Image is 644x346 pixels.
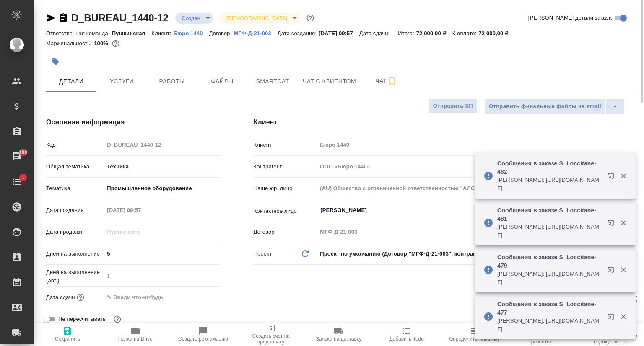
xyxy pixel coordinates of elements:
p: Дата создания: [278,30,319,36]
p: Контактное лицо [254,207,317,215]
div: split button [484,99,625,114]
p: Дней на выполнение (авт.) [46,268,104,285]
p: Ответственная команда: [46,30,112,36]
div: Создан [220,13,300,24]
span: Чат [366,76,406,86]
p: Контрагент [254,163,317,171]
input: Пустое поле [317,139,635,151]
p: К оплате: [452,30,479,36]
span: 1 [16,173,29,182]
span: Папка на Drive [118,336,153,342]
button: Создать счет на предоплату [237,323,305,346]
p: Договор [254,228,317,236]
button: [DEMOGRAPHIC_DATA] [224,15,290,22]
p: [PERSON_NAME]: [URL][DOMAIN_NAME] [497,223,602,240]
div: Промышленное оборудование [104,181,220,196]
button: Скопировать ссылку [58,13,68,23]
p: Наше юр. лицо [254,184,317,193]
input: Пустое поле [317,160,635,173]
button: Открыть в новой вкладке [602,168,623,188]
a: D_BUREAU_1440-12 [71,12,169,23]
p: Код [46,141,104,149]
p: 100% [94,40,110,46]
a: 100 [2,146,31,167]
button: Закрыть [615,313,632,320]
input: Пустое поле [104,226,177,238]
a: 1 [2,171,31,192]
span: 100 [14,148,33,157]
span: Создать рекламацию [178,336,228,342]
h4: Основная информация [46,117,220,127]
p: [PERSON_NAME]: [URL][DOMAIN_NAME] [497,317,602,333]
div: Создан [175,13,213,24]
span: Определить тематику [449,336,500,342]
p: Сообщения в заказе S_Loccitane-477 [497,300,602,317]
button: Заявка на доставку [305,323,373,346]
button: Закрыть [615,219,632,227]
p: Дата создания [46,206,104,214]
input: Пустое поле [104,204,177,216]
button: Определить тематику [441,323,509,346]
button: 0.00 RUB; [110,38,121,49]
span: [PERSON_NAME] детали заказа [528,14,612,22]
span: Файлы [202,76,242,87]
p: Сообщения в заказе S_Loccitane-479 [497,253,602,270]
button: Если добавить услуги и заполнить их объемом, то дата рассчитается автоматически [75,292,86,303]
p: [DATE] 09:57 [319,30,359,36]
input: Пустое поле [317,226,635,238]
span: Добавить Todo [390,336,424,342]
span: Создать счет на предоплату [242,333,300,345]
p: Проект [254,250,272,258]
p: [PERSON_NAME]: [URL][DOMAIN_NAME] [497,176,602,193]
button: Закрыть [615,266,632,274]
button: Включи, если не хочешь, чтобы указанная дата сдачи изменилась после переставления заказа в 'Подтв... [112,314,123,325]
p: [PERSON_NAME]: [URL][DOMAIN_NAME] [497,270,602,287]
button: Добавить тэг [46,52,65,71]
p: 72 000,00 ₽ [416,30,452,36]
p: Итого: [398,30,416,36]
button: Открыть в новой вкладке [602,261,623,281]
span: Отправить финальные файлы на email [489,102,601,111]
p: Дней на выполнение [46,250,104,258]
button: Добавить Todo [373,323,441,346]
button: Сохранить [34,323,101,346]
div: Техника [104,160,220,174]
p: Договор: [209,30,234,36]
span: Smartcat [252,76,293,87]
p: Дата сдачи [46,293,75,302]
button: Закрыть [615,172,632,180]
a: МГФ-Д-21-003 [234,29,277,36]
button: Папка на Drive [101,323,169,346]
p: 72 000,00 ₽ [478,30,514,36]
p: Тематика [46,184,104,193]
p: Пушкинская [112,30,152,36]
p: Клиент: [151,30,173,36]
span: Отправить КП [433,101,473,111]
button: Скопировать ссылку для ЯМессенджера [46,13,56,23]
p: Бюро 1440 [174,30,209,36]
button: Создан [179,15,203,22]
button: Создать рекламацию [169,323,237,346]
button: Доп статусы указывают на важность/срочность заказа [305,13,316,23]
button: Отправить финальные файлы на email [484,99,606,114]
input: Пустое поле [104,139,220,151]
p: Дата продажи [46,228,104,236]
h4: Клиент [254,117,635,127]
span: Работы [152,76,192,87]
span: Чат с клиентом [303,76,356,87]
button: Отправить КП [428,99,478,114]
p: Сообщения в заказе S_Loccitane-481 [497,206,602,223]
p: Общая тематика [46,163,104,171]
button: Открыть в новой вкладке [602,308,623,328]
span: Заявка на доставку [316,336,361,342]
a: Бюро 1440 [174,29,209,36]
input: Пустое поле [104,270,220,282]
p: Клиент [254,141,317,149]
input: Пустое поле [317,182,635,194]
span: Детали [51,76,91,87]
input: ✎ Введи что-нибудь [104,291,177,303]
span: Услуги [101,76,142,87]
p: Сообщения в заказе S_Loccitane-482 [497,159,602,176]
input: ✎ Введи что-нибудь [104,248,220,260]
span: Не пересчитывать [58,315,106,323]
